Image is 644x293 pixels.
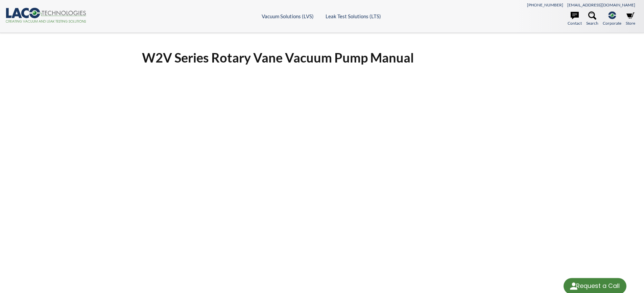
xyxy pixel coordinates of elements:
[262,13,314,19] a: Vacuum Solutions (LVS)
[527,2,563,7] a: [PHONE_NUMBER]
[626,11,635,26] a: Store
[142,49,502,66] h1: W2V Series Rotary Vane Vacuum Pump Manual
[568,11,582,26] a: Contact
[603,20,621,26] span: Corporate
[567,2,635,7] a: [EMAIL_ADDRESS][DOMAIN_NAME]
[326,13,381,19] a: Leak Test Solutions (LTS)
[586,11,598,26] a: Search
[568,281,579,292] img: round button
